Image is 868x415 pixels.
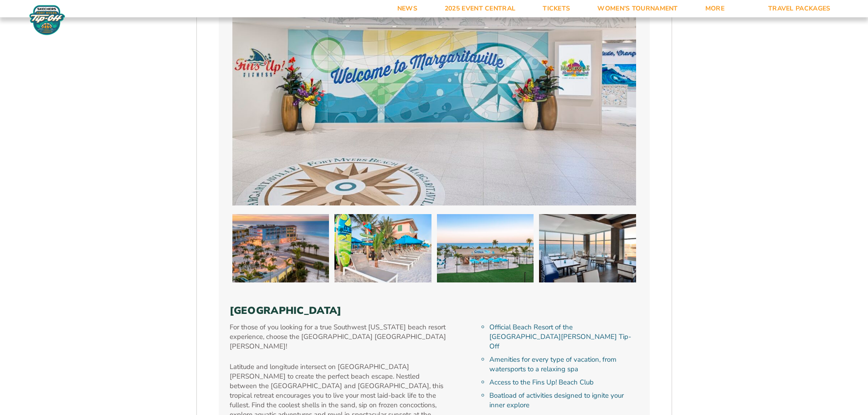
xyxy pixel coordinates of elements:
img: Margaritaville Beach Resort (2025 BEACH) [539,214,636,282]
li: Official Beach Resort of the [GEOGRAPHIC_DATA][PERSON_NAME] Tip-Off [489,323,638,351]
img: Margaritaville Beach Resort (2025 BEACH) [437,214,534,282]
img: Margaritaville Beach Resort (2025 BEACH) [232,214,329,282]
img: Margaritaville Beach Resort (2025 BEACH) [334,214,431,282]
li: Access to the Fins Up! Beach Club [489,378,638,387]
h3: [GEOGRAPHIC_DATA] [230,305,639,317]
img: Fort Myers Tip-Off [27,5,67,36]
li: Amenities for every type of vacation, from watersports to a relaxing spa [489,355,638,374]
li: Boatload of activities designed to ignite your inner explore [489,391,638,410]
p: For those of you looking for a true Southwest [US_STATE] beach resort experience, choose the [GEO... [230,323,448,351]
